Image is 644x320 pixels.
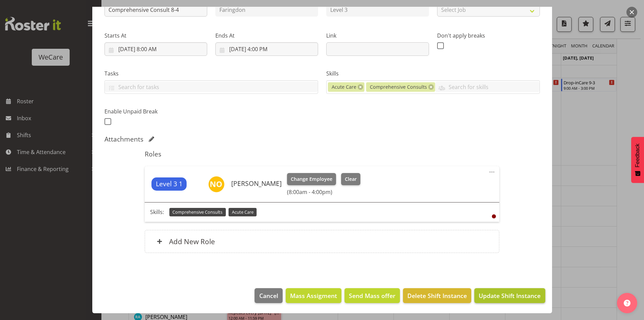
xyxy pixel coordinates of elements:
[145,150,499,158] h5: Roles
[492,214,496,218] div: User is clocked out
[156,179,183,189] span: Level 3 1
[624,300,630,306] img: help-xxl-2.png
[403,288,471,303] button: Delete Shift Instance
[208,176,224,192] img: natasha-ottley11247.jpg
[345,175,357,183] span: Clear
[104,69,318,78] label: Tasks
[232,209,254,215] span: Acute Care
[231,180,282,187] h6: [PERSON_NAME]
[215,31,318,40] label: Ends At
[474,288,545,303] button: Update Shift Instance
[479,291,541,300] span: Update Shift Instance
[435,82,539,92] input: Search for skills
[255,288,282,303] button: Cancel
[104,107,207,115] label: Enable Unpaid Break
[344,288,400,303] button: Send Mass offer
[349,291,396,300] span: Send Mass offer
[287,173,336,185] button: Change Employee
[326,69,540,78] label: Skills
[259,291,278,300] span: Cancel
[104,135,143,143] h5: Attachments
[332,83,356,91] span: Acute Care
[105,82,318,92] input: Search for tasks
[326,31,429,40] label: Link
[291,175,332,183] span: Change Employee
[169,237,215,246] h6: Add New Role
[286,288,341,303] button: Mass Assigment
[104,42,207,56] input: Click to select...
[287,189,360,195] h6: (8:00am - 4:00pm)
[172,209,222,215] span: Comprehensive Consults
[341,173,360,185] button: Clear
[150,208,164,216] p: Skills:
[631,137,644,183] button: Feedback - Show survey
[635,144,641,167] span: Feedback
[104,3,207,17] input: Shift Instance Name
[370,83,427,91] span: Comprehensive Consults
[437,31,540,40] label: Don't apply breaks
[290,291,337,300] span: Mass Assigment
[407,291,467,300] span: Delete Shift Instance
[215,42,318,56] input: Click to select...
[104,31,207,40] label: Starts At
